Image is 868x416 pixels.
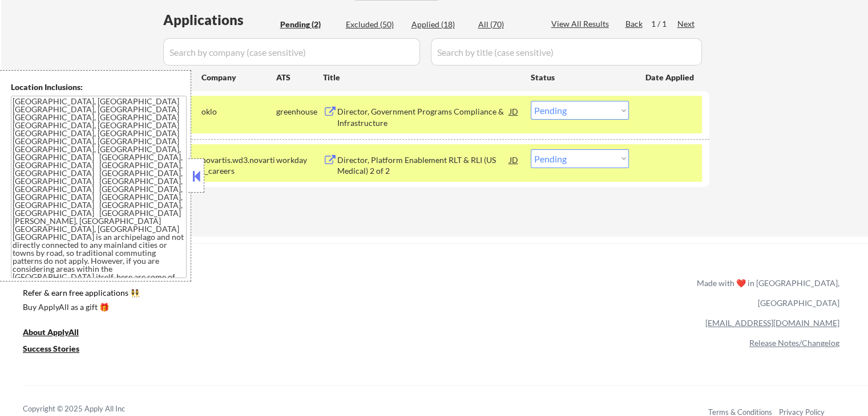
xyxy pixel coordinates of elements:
[23,289,458,301] a: Refer & earn free applications 👯‍♀️
[551,18,612,30] div: View All Results
[23,403,154,415] div: Copyright © 2025 Apply All Inc
[531,67,629,87] div: Status
[23,327,79,337] u: About ApplyAll
[625,18,644,30] div: Back
[337,106,510,128] div: Director, Government Programs Compliance & Infrastructure
[11,81,187,93] div: Location Inclusions:
[163,38,420,66] input: Search by company (case sensitive)
[677,18,696,30] div: Next
[323,72,520,83] div: Title
[645,72,696,83] div: Date Applied
[411,19,469,30] div: Applied (18)
[749,338,839,348] a: Release Notes/Changelog
[23,342,95,357] a: Success Stories
[651,18,677,30] div: 1 / 1
[23,344,79,353] u: Success Stories
[201,72,276,83] div: Company
[280,19,337,30] div: Pending (2)
[692,273,839,313] div: Made with ❤️ in [GEOGRAPHIC_DATA], [GEOGRAPHIC_DATA]
[346,19,403,30] div: Excluded (50)
[431,38,702,66] input: Search by title (case sensitive)
[508,101,520,121] div: JD
[508,149,520,170] div: JD
[201,106,276,117] div: oklo
[201,154,276,177] div: novartis.wd3.novartis_careers
[337,154,510,177] div: Director, Platform Enablement RLT & RLI (US Medical) 2 of 2
[276,154,323,166] div: workday
[23,326,95,340] a: About ApplyAll
[276,72,323,83] div: ATS
[705,318,839,328] a: [EMAIL_ADDRESS][DOMAIN_NAME]
[276,106,323,117] div: greenhouse
[23,303,137,311] div: Buy ApplyAll as a gift 🎁
[478,19,535,30] div: All (70)
[163,13,276,27] div: Applications
[23,301,137,315] a: Buy ApplyAll as a gift 🎁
